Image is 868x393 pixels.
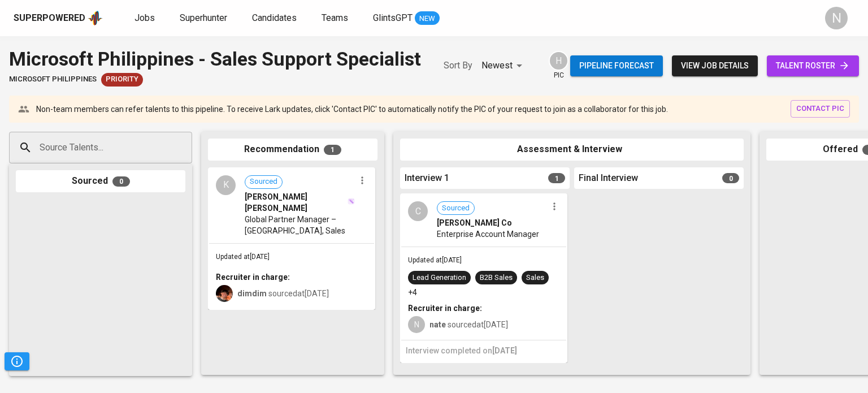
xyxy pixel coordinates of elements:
span: Interview 1 [405,172,449,185]
span: [PERSON_NAME] [PERSON_NAME] [245,191,346,214]
div: N [825,7,848,29]
span: view job details [681,59,749,73]
div: B2B Sales [480,273,513,283]
span: 1 [324,145,341,155]
button: Pipeline forecast [570,55,663,76]
div: Sourced [16,170,185,192]
div: H [549,51,568,71]
div: Microsoft Philippines - Sales Support Specialist [9,45,421,73]
span: [DATE] [492,346,517,355]
span: GlintsGPT [373,12,413,23]
p: Sort By [444,59,472,72]
button: Open [186,146,188,149]
a: Superpoweredapp logo [14,10,103,27]
span: Priority [101,74,143,85]
span: Updated at [DATE] [408,256,462,264]
b: Recruiter in charge: [216,273,290,282]
span: Updated at [DATE] [216,253,270,261]
span: [PERSON_NAME] Co [437,217,512,228]
span: 0 [722,173,739,183]
p: Non-team members can refer talents to this pipeline. To receive Lark updates, click 'Contact PIC'... [36,103,668,115]
span: Sourced [437,203,474,214]
div: N [408,316,425,333]
div: Sales [526,273,544,283]
button: contact pic [791,100,850,118]
b: nate [429,320,446,329]
span: sourced at [DATE] [429,320,508,329]
a: Candidates [252,11,299,25]
div: KSourced[PERSON_NAME] [PERSON_NAME]Global Partner Manager – [GEOGRAPHIC_DATA], SalesUpdated at[DA... [208,167,375,310]
div: New Job received from Demand Team [101,73,143,87]
div: Assessment & Interview [400,139,744,161]
p: +4 [408,287,417,298]
div: Newest [481,55,526,76]
div: K [216,175,236,195]
span: talent roster [776,59,850,73]
a: talent roster [767,55,859,76]
span: sourced at [DATE] [237,289,329,298]
div: Superpowered [14,12,85,25]
img: diemas@glints.com [216,285,233,302]
span: 1 [548,173,565,183]
span: Pipeline forecast [579,59,654,73]
div: CSourced[PERSON_NAME] CoEnterprise Account ManagerUpdated at[DATE]Lead GenerationB2B SalesSales+4... [400,193,567,363]
span: Global Partner Manager – [GEOGRAPHIC_DATA], Sales [245,214,355,236]
b: Recruiter in charge: [408,304,482,313]
span: Jobs [134,12,155,23]
span: Teams [322,12,348,23]
b: dimdim [237,289,267,298]
img: app logo [88,10,103,27]
div: C [408,201,428,221]
a: GlintsGPT NEW [373,11,440,25]
span: contact pic [796,102,844,115]
span: NEW [415,13,440,24]
div: pic [549,51,568,80]
h6: Interview completed on [406,345,562,357]
a: Teams [322,11,350,25]
span: 0 [112,176,130,187]
button: Pipeline Triggers [5,352,29,370]
div: Lead Generation [413,273,466,283]
div: Recommendation [208,139,377,161]
button: view job details [672,55,758,76]
span: Sourced [245,176,282,187]
span: Enterprise Account Manager [437,228,539,240]
a: Jobs [134,11,157,25]
span: Microsoft Philippines [9,74,97,85]
span: Candidates [252,12,297,23]
a: Superhunter [180,11,229,25]
span: Superhunter [180,12,227,23]
span: Final Interview [579,172,638,185]
p: Newest [481,59,513,72]
img: magic_wand.svg [348,198,355,205]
